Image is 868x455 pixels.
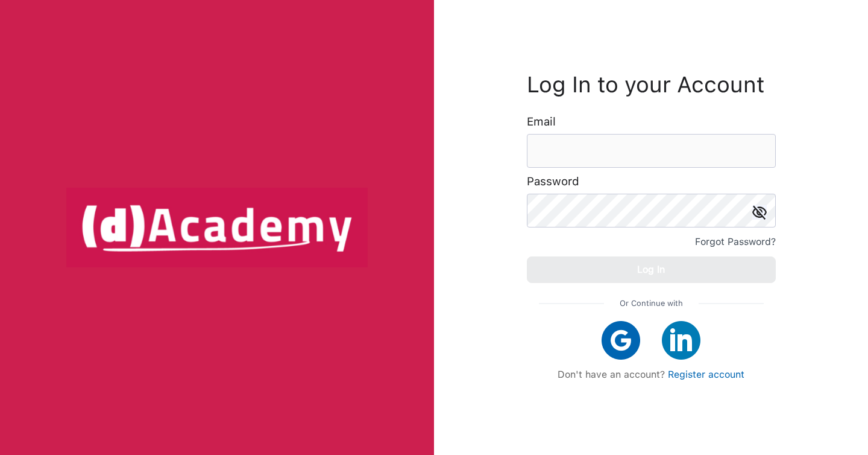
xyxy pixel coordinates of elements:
img: line [699,303,764,304]
button: Log In [527,256,776,283]
label: Password [527,176,579,188]
img: line [539,303,604,304]
a: Register account [668,369,744,380]
div: Don't have an account? [539,369,764,380]
div: Forgot Password? [695,234,776,250]
img: icon [752,205,767,220]
div: Log In [637,261,665,278]
img: google icon [602,321,640,360]
img: logo [66,188,368,267]
h3: Log In to your Account [527,75,776,95]
span: Or Continue with [620,295,683,312]
label: Email [527,116,556,128]
img: linkedIn icon [662,321,700,360]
